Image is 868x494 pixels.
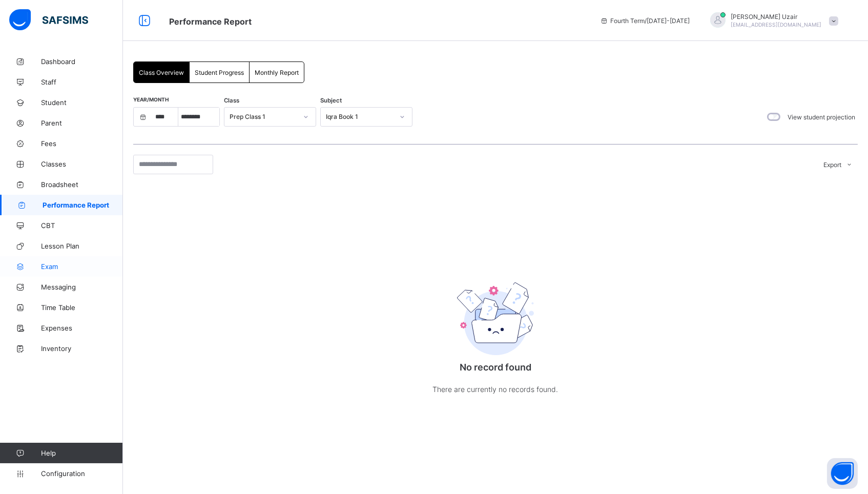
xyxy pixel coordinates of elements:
[41,180,123,189] span: Broadsheet
[41,139,123,148] span: Fees
[823,161,841,169] span: Export
[41,98,123,107] span: Student
[43,201,123,209] span: Performance Report
[827,458,858,489] button: Open asap
[41,242,123,250] span: Lesson Plan
[457,282,534,355] img: emptyFolder.c0dd6c77127a4b698b748a2c71dfa8de.svg
[41,324,123,332] span: Expenses
[700,12,843,29] div: SheikhUzair
[41,469,122,478] span: Configuration
[731,22,821,28] span: [EMAIL_ADDRESS][DOMAIN_NAME]
[224,97,239,104] span: Class
[255,69,299,76] span: Monthly Report
[41,119,123,127] span: Parent
[326,113,394,121] div: Iqra Book 1
[169,16,252,27] span: Broadsheet
[41,303,123,312] span: Time Table
[41,160,123,168] span: Classes
[41,221,123,230] span: CBT
[41,262,123,271] span: Exam
[320,97,342,104] span: Subject
[393,254,598,416] div: No record found
[393,383,598,396] p: There are currently no records found.
[41,78,123,86] span: Staff
[41,344,123,353] span: Inventory
[139,69,184,76] span: Class Overview
[393,362,598,373] p: No record found
[195,69,244,76] span: Student Progress
[230,113,297,121] div: Prep Class 1
[600,17,690,25] span: session/term information
[133,96,169,102] span: Year/Month
[731,13,821,20] span: [PERSON_NAME] Uzair
[788,113,855,121] label: View student projection
[41,449,122,457] span: Help
[41,283,123,291] span: Messaging
[41,57,123,66] span: Dashboard
[9,9,88,31] img: safsims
